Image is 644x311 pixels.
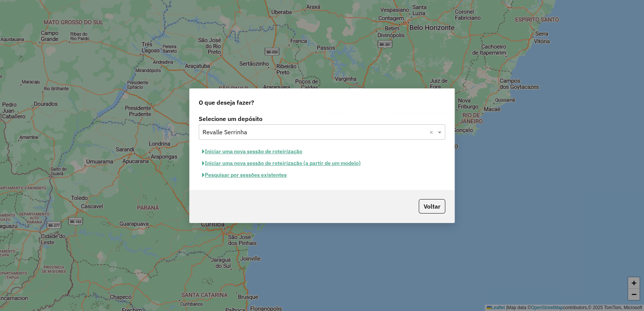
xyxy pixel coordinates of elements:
span: O que deseja fazer? [199,98,254,107]
button: Voltar [419,199,445,214]
button: Pesquisar por sessões existentes [199,169,290,181]
button: Iniciar uma nova sessão de roteirização (a partir de um modelo) [199,157,364,169]
span: Clear all [429,127,436,137]
label: Selecione um depósito [199,114,445,123]
button: Iniciar uma nova sessão de roteirização [199,146,306,157]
